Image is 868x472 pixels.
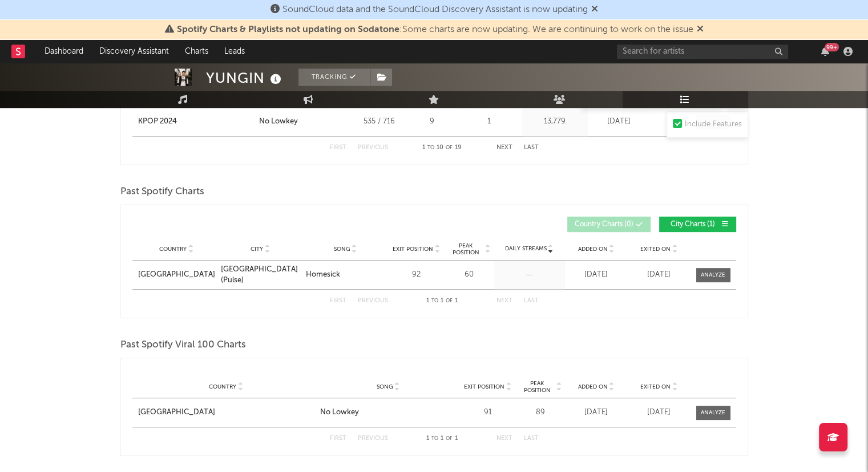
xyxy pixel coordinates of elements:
div: [DATE] [591,116,648,127]
button: Tracking [298,69,370,86]
div: No Lowkey [259,116,298,127]
a: No Lowkey [320,407,456,418]
div: 92 [391,269,442,281]
div: 1 10 19 [411,141,474,155]
a: Charts [177,40,216,63]
button: Last [524,298,539,304]
span: to [427,145,434,150]
button: 99+ [821,47,829,56]
span: Peak Position [448,242,484,256]
div: 99 + [825,43,839,51]
span: Song [377,383,393,390]
div: [DATE] [631,269,688,281]
div: KPOP 2024 [138,116,177,127]
div: 91 [462,407,514,418]
span: Dismiss [697,25,704,34]
div: 1 1 1 [411,432,474,446]
div: 13,779 [525,116,585,127]
a: [GEOGRAPHIC_DATA] [138,407,315,418]
div: 9 [411,116,454,127]
button: City Charts(1) [659,217,736,232]
div: [DATE] [631,407,688,418]
div: 535 / 716 [354,116,405,127]
div: No Lowkey [320,407,359,418]
div: Include Features [685,118,742,131]
button: Previous [358,435,388,442]
a: Discovery Assistant [91,40,177,63]
span: City [251,246,263,253]
div: 89 [519,407,562,418]
button: Next [496,298,512,304]
span: Country [209,383,236,390]
button: Country Charts(0) [567,217,651,232]
div: 60 [448,269,491,281]
button: Next [496,145,512,151]
a: [GEOGRAPHIC_DATA] [138,269,215,281]
div: Homesick [306,269,340,281]
span: Country [159,246,187,253]
span: Daily Streams [505,245,547,253]
input: Search for artists [617,45,788,59]
a: Leads [216,40,253,63]
span: of [446,436,453,441]
span: Spotify Charts & Playlists not updating on Sodatone [177,25,399,34]
a: KPOP 2024 [138,116,253,127]
div: [DATE] [568,269,625,281]
span: City Charts ( 1 ) [667,221,719,228]
span: Dismiss [591,5,598,14]
div: 1 1 1 [411,294,474,308]
button: First [330,298,346,304]
span: to [431,298,438,303]
button: Previous [358,145,388,151]
a: Dashboard [37,40,91,63]
button: Next [496,435,512,442]
button: Last [524,435,539,442]
div: [GEOGRAPHIC_DATA] [138,407,215,418]
span: Peak Position [519,380,555,394]
div: YUNGIN [206,69,284,87]
button: First [330,435,346,442]
div: 1 [459,116,519,127]
span: Country Charts ( 0 ) [575,221,633,228]
span: Past Spotify Charts [120,185,204,199]
span: Added On [578,383,608,390]
span: Past Spotify Viral 100 Charts [120,338,246,352]
div: [DATE] [568,407,625,418]
span: of [446,145,453,150]
button: First [330,145,346,151]
button: Previous [358,298,388,304]
span: Exited On [640,383,671,390]
span: Song [334,246,350,253]
a: [GEOGRAPHIC_DATA] (Pulse) [221,264,300,286]
button: Last [524,145,539,151]
span: Added On [578,246,608,253]
span: of [446,298,453,303]
span: Exited On [640,246,671,253]
span: SoundCloud data and the SoundCloud Discovery Assistant is now updating [282,5,588,14]
span: Exit Position [464,383,504,390]
span: to [431,436,438,441]
a: Homesick [306,269,385,281]
span: Exit Position [393,246,433,253]
span: : Some charts are now updating. We are continuing to work on the issue [177,25,693,34]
